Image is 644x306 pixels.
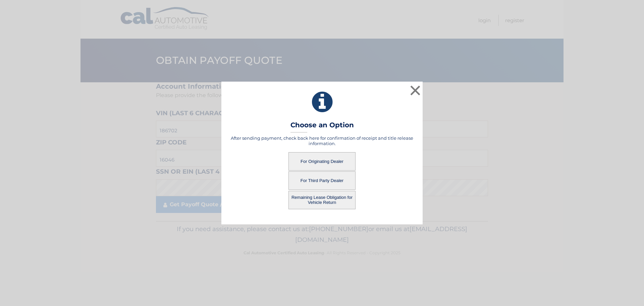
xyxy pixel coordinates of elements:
h3: Choose an Option [290,121,354,133]
button: For Third Party Dealer [288,171,356,190]
button: Remaining Lease Obligation for Vehicle Return [288,191,356,209]
button: × [409,84,422,97]
h5: After sending payment, check back here for confirmation of receipt and title release information. [230,135,414,146]
button: For Originating Dealer [288,152,356,171]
